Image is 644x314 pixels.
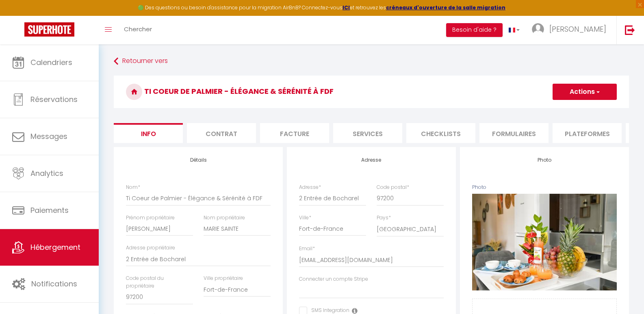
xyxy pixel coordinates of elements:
[299,184,321,191] label: Adresse
[24,22,74,37] img: Super Booking
[609,277,638,308] iframe: Chat
[386,4,505,11] a: créneaux d'ouverture de la salle migration
[114,54,629,69] a: Retourner vers
[31,279,77,289] span: Notifications
[549,24,606,34] span: [PERSON_NAME]
[204,214,245,222] label: Nom propriétaire
[204,275,243,282] label: Ville propriétaire
[260,123,329,143] li: Facture
[406,123,475,143] li: Checklists
[526,16,616,44] a: ... [PERSON_NAME]
[30,242,80,252] span: Hébergement
[126,157,271,163] h4: Détails
[479,123,549,143] li: Formulaires
[343,4,350,11] a: ICI
[333,123,402,143] li: Services
[30,131,67,141] span: Messages
[299,214,311,222] label: Ville
[126,275,193,290] label: Code postal du propriétaire
[30,205,69,215] span: Paiements
[114,76,629,108] h3: Ti Coeur de Palmier - Élégance & Sérénité à FDF
[377,184,409,191] label: Code postal
[114,123,183,143] li: Info
[446,23,503,37] button: Besoin d'aide ?
[299,275,368,283] label: Connecter un compte Stripe
[126,214,175,222] label: Prénom propriétaire
[126,244,175,252] label: Adresse propriétaire
[30,168,63,178] span: Analytics
[299,245,315,253] label: Email
[124,25,152,33] span: Chercher
[7,3,31,28] button: Ouvrir le widget de chat LiveChat
[553,123,622,143] li: Plateformes
[377,214,391,222] label: Pays
[553,84,617,100] button: Actions
[299,157,444,163] h4: Adresse
[472,184,486,191] label: Photo
[187,123,256,143] li: Contrat
[472,157,617,163] h4: Photo
[118,16,158,44] a: Chercher
[30,57,72,67] span: Calendriers
[625,25,635,35] img: logout
[532,23,544,35] img: ...
[126,184,140,191] label: Nom
[30,94,78,104] span: Réservations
